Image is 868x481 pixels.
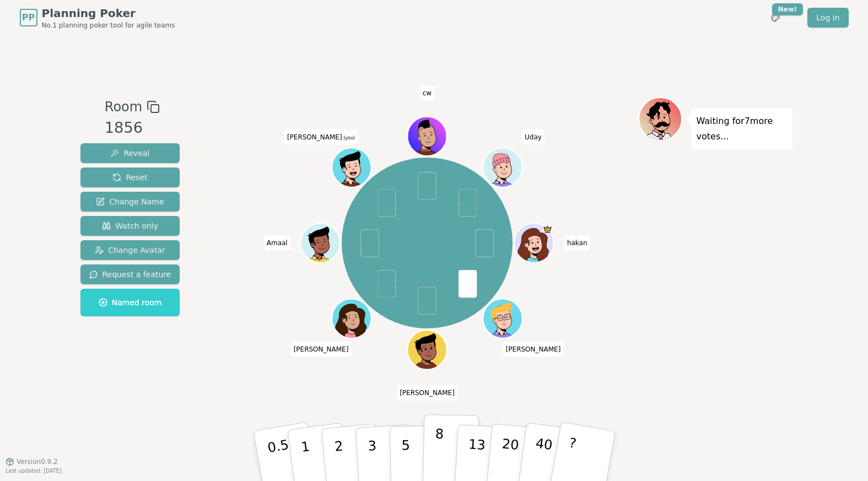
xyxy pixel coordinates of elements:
span: Reset [112,172,147,183]
span: Click to change your name [284,129,358,145]
div: 1856 [105,117,160,139]
span: Last updated: [DATE] [6,468,62,474]
button: Watch only [80,216,180,236]
span: Click to change your name [564,235,590,251]
span: Named room [99,297,162,308]
p: Waiting for 7 more votes... [697,114,787,144]
span: Room [105,97,142,117]
span: Click to change your name [503,342,564,357]
button: Click to change your avatar [333,149,370,186]
div: New! [772,3,804,15]
a: Log in [807,8,848,28]
button: Change Name [80,192,180,212]
a: PPPlanning PokerNo.1 planning poker tool for agile teams [20,6,175,30]
span: No.1 planning poker tool for agile teams [42,21,175,30]
span: hakan is the host [542,224,552,234]
span: Request a feature [89,269,171,280]
span: Click to change your name [420,85,434,101]
span: Watch only [102,220,158,231]
button: Reveal [80,143,180,163]
span: Click to change your name [291,342,352,357]
span: Click to change your name [522,129,544,145]
span: Reveal [110,148,149,159]
span: Click to change your name [264,235,290,251]
button: New! [765,8,785,28]
span: Change Name [96,196,164,207]
span: (you) [342,136,355,140]
button: Reset [80,167,180,187]
span: Click to change your name [397,385,457,401]
span: PP [22,11,35,24]
button: Version0.9.2 [6,457,58,466]
button: Change Avatar [80,240,180,260]
button: Named room [80,289,180,316]
span: Change Avatar [95,245,165,256]
span: Version 0.9.2 [17,457,58,466]
span: Planning Poker [42,6,175,21]
button: Request a feature [80,264,180,284]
